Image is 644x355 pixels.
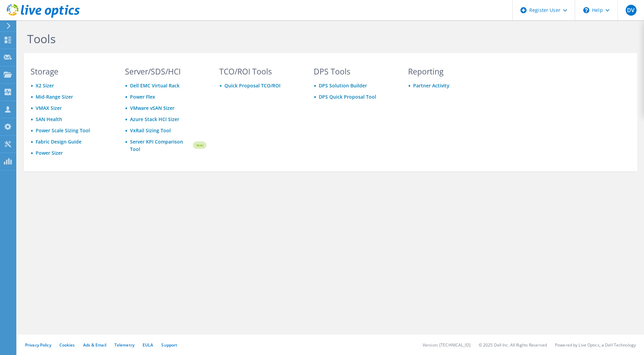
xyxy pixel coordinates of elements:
[555,342,636,348] li: Powered by Live Optics, a Dell Technology
[143,342,153,348] a: EULA
[114,342,134,348] a: Telemetry
[36,105,62,111] a: VMAX Sizer
[25,342,51,348] a: Privacy Policy
[192,137,206,153] img: new-badge.svg
[626,5,637,16] span: DV
[130,94,155,100] a: Power Flex
[319,94,376,100] a: DPS Quick Proposal Tool
[36,116,62,122] a: SAN Health
[479,342,547,348] li: © 2025 Dell Inc. All Rights Reserved
[125,68,206,75] h3: Server/SDS/HCI
[36,138,81,145] a: Fabric Design Guide
[583,7,589,13] svg: \n
[319,82,367,89] a: DPS Solution Builder
[130,127,171,134] a: VxRail Sizing Tool
[423,342,471,348] li: Version: [TECHNICAL_ID]
[27,32,485,46] h1: Tools
[31,68,112,75] h3: Storage
[130,105,174,111] a: VMware vSAN Sizer
[36,127,90,134] a: Power Scale Sizing Tool
[408,68,490,75] h3: Reporting
[413,82,449,89] a: Partner Activity
[130,82,180,89] a: Dell EMC Virtual Rack
[314,68,395,75] h3: DPS Tools
[36,82,54,89] a: X2 Sizer
[224,82,280,89] a: Quick Proposal TCO/ROI
[59,342,75,348] a: Cookies
[130,138,192,153] a: Server KPI Comparison Tool
[83,342,106,348] a: Ads & Email
[161,342,177,348] a: Support
[36,94,73,100] a: Mid-Range Sizer
[130,116,179,122] a: Azure Stack HCI Sizer
[219,68,301,75] h3: TCO/ROI Tools
[36,150,63,156] a: Power Sizer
